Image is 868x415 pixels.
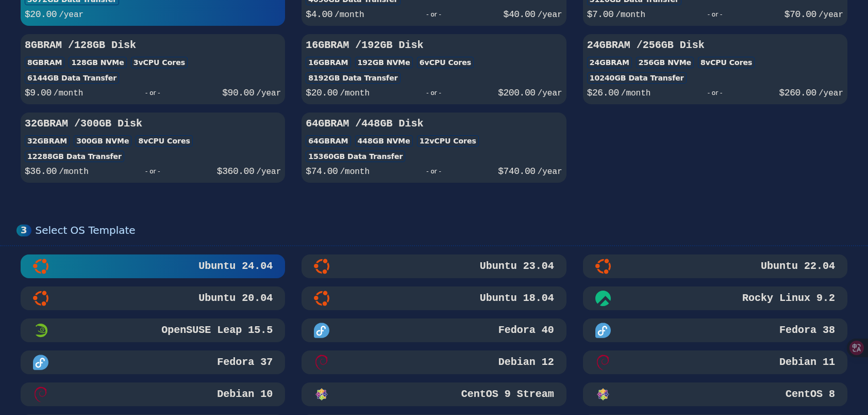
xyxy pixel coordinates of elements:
span: /month [615,10,645,20]
div: 128 GB NVMe [69,57,126,68]
span: /year [819,10,843,20]
button: Ubuntu 22.04Ubuntu 22.04 [583,254,847,278]
button: 32GBRAM /300GB Disk32GBRAM300GB NVMe8vCPU Cores12288GB Data Transfer$36.00/month- or -$360.00/year [21,113,285,183]
img: CentOS 9 Stream [314,387,329,402]
img: Ubuntu 18.04 [314,291,329,306]
div: 12288 GB Data Transfer [25,151,124,162]
h3: Fedora 38 [777,323,835,338]
button: Fedora 37Fedora 37 [21,350,285,374]
span: $ 36.00 [25,166,57,177]
span: /year [538,10,562,20]
span: /month [59,167,89,177]
span: /year [256,89,281,98]
h3: Ubuntu 18.04 [478,291,554,306]
span: $ 74.00 [306,166,338,177]
span: /month [621,89,651,98]
h3: Debian 12 [496,355,554,370]
div: Select OS Template [36,224,852,237]
div: 300 GB NVMe [74,135,131,147]
span: $ 7.00 [587,9,614,20]
span: $ 70.00 [784,9,816,20]
h3: 32GB RAM / 300 GB Disk [25,117,281,131]
h3: 8GB RAM / 128 GB Disk [25,38,281,53]
button: 24GBRAM /256GB Disk24GBRAM256GB NVMe8vCPU Cores10240GB Data Transfer$26.00/month- or -$260.00/year [583,34,847,104]
div: 10240 GB Data Transfer [587,72,687,84]
span: /year [59,10,84,20]
h3: Debian 10 [215,387,273,402]
button: Ubuntu 24.04Ubuntu 24.04 [21,254,285,278]
button: Debian 12Debian 12 [302,350,566,374]
img: Ubuntu 23.04 [314,259,329,274]
div: 3 [16,225,31,236]
div: 3 vCPU Cores [131,57,188,68]
span: $ 260.00 [779,88,816,98]
img: Fedora 37 [33,355,48,370]
span: /year [538,167,562,177]
img: Fedora 38 [595,323,611,338]
span: /year [819,89,843,98]
button: Fedora 40Fedora 40 [302,318,566,342]
button: 16GBRAM /192GB Disk16GBRAM192GB NVMe6vCPU Cores8192GB Data Transfer$20.00/month- or -$200.00/year [302,34,566,104]
button: Ubuntu 20.04Ubuntu 20.04 [21,286,285,310]
div: 192 GB NVMe [355,57,413,68]
div: - or - [645,7,784,22]
span: /month [340,89,370,98]
img: Fedora 40 [314,323,329,338]
div: 64GB RAM [306,135,350,147]
h3: OpenSUSE Leap 15.5 [159,323,273,338]
span: /month [340,167,370,177]
div: 32GB RAM [25,135,70,147]
h3: Ubuntu 23.04 [478,259,554,274]
button: Rocky Linux 9.2Rocky Linux 9.2 [583,286,847,310]
h3: Ubuntu 20.04 [196,291,273,306]
button: Ubuntu 23.04Ubuntu 23.04 [302,254,566,278]
div: - or - [370,86,498,100]
span: $ 90.00 [222,88,254,98]
img: Ubuntu 20.04 [33,291,48,306]
button: CentOS 8CentOS 8 [583,382,847,406]
button: CentOS 9 StreamCentOS 9 Stream [302,382,566,406]
span: $ 40.00 [504,9,536,20]
div: 8192 GB Data Transfer [306,72,400,84]
div: 256 GB NVMe [636,57,694,68]
span: /year [256,167,281,177]
span: /year [538,89,562,98]
span: $ 20.00 [25,9,57,20]
div: 6 vCPU Cores [417,57,474,68]
button: Fedora 38Fedora 38 [583,318,847,342]
span: /month [335,10,364,20]
button: Debian 11Debian 11 [583,350,847,374]
h3: CentOS 8 [783,387,835,402]
div: - or - [83,86,222,100]
h3: Rocky Linux 9.2 [740,291,835,306]
img: Debian 12 [314,355,329,370]
img: Debian 10 [33,387,48,402]
div: - or - [364,7,504,22]
h3: 64GB RAM / 448 GB Disk [306,117,562,131]
span: /month [54,89,84,98]
h3: Ubuntu 22.04 [759,259,835,274]
div: - or - [370,164,498,179]
div: 16GB RAM [306,57,350,68]
div: - or - [89,164,217,179]
img: Debian 11 [595,355,611,370]
span: $ 360.00 [217,166,254,177]
span: $ 20.00 [306,88,338,98]
div: 8GB RAM [25,57,64,68]
button: 64GBRAM /448GB Disk64GBRAM448GB NVMe12vCPU Cores15360GB Data Transfer$74.00/month- or -$740.00/year [302,113,566,183]
img: Ubuntu 24.04 [33,259,48,274]
span: $ 9.00 [25,88,52,98]
button: OpenSUSE Leap 15.5 MinimalOpenSUSE Leap 15.5 [21,318,285,342]
span: $ 26.00 [587,88,619,98]
div: 8 vCPU Cores [136,135,192,147]
h3: Fedora 37 [215,355,273,370]
span: $ 4.00 [306,9,332,20]
button: Ubuntu 18.04Ubuntu 18.04 [302,286,566,310]
img: OpenSUSE Leap 15.5 Minimal [33,323,48,338]
img: CentOS 8 [595,387,611,402]
button: 8GBRAM /128GB Disk8GBRAM128GB NVMe3vCPU Cores6144GB Data Transfer$9.00/month- or -$90.00/year [21,34,285,104]
div: 12 vCPU Cores [417,135,479,147]
div: - or - [650,86,779,100]
h3: CentOS 9 Stream [459,387,554,402]
h3: Debian 11 [777,355,835,370]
